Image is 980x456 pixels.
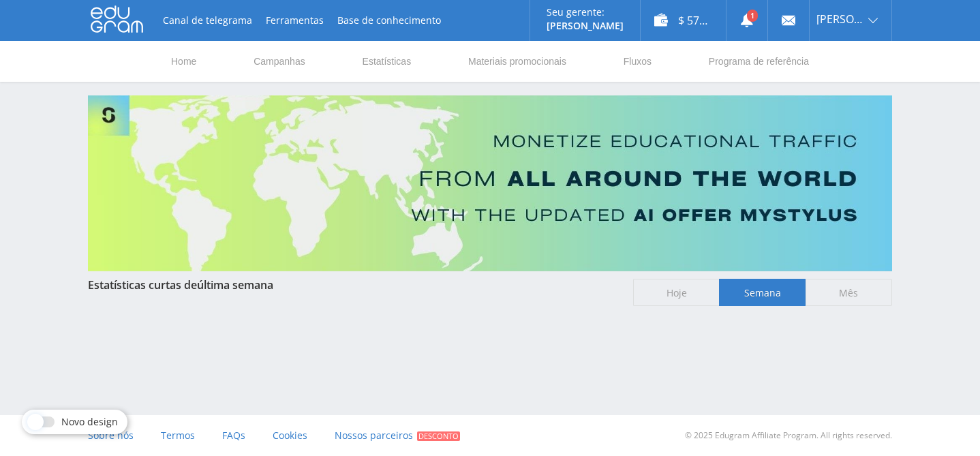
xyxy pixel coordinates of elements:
[273,415,307,456] a: Cookies
[170,41,198,82] a: Home
[547,7,624,18] p: Seu gerente:
[197,277,273,292] span: última semana
[335,415,460,456] a: Nossos parceiros Desconto
[222,429,245,442] span: FAQs
[88,95,892,271] img: Banner
[707,41,810,82] a: Programa de referência
[335,429,413,442] span: Nossos parceiros
[467,41,568,82] a: Materiais promocionais
[719,279,806,306] span: Semana
[361,41,413,82] a: Estatísticas
[61,416,118,427] span: Novo design
[88,415,134,456] a: Sobre nós
[806,279,892,306] span: Mês
[273,429,307,442] span: Cookies
[622,41,653,82] a: Fluxos
[161,415,195,456] a: Termos
[88,279,619,291] div: Estatísticas curtas de
[88,429,134,442] span: Sobre nós
[161,429,195,442] span: Termos
[417,431,460,441] span: Desconto
[497,415,892,456] div: © 2025 Edugram Affiliate Program. All rights reserved.
[222,415,245,456] a: FAQs
[252,41,307,82] a: Campanhas
[816,14,864,25] span: [PERSON_NAME].moretti86
[633,279,720,306] span: Hoje
[547,20,624,31] p: [PERSON_NAME]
